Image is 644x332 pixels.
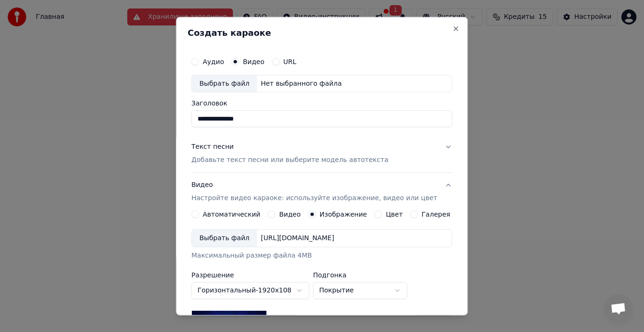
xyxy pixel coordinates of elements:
label: Видео [279,211,301,218]
div: Максимальный размер файла 4MB [191,251,452,260]
div: Выбрать файл [192,230,257,247]
div: Выбрать файл [192,75,257,92]
label: Автоматический [203,211,260,218]
div: Текст песни [191,142,234,152]
label: Цвет [386,211,403,218]
label: Аудио [203,58,224,65]
label: Изображение [320,211,367,218]
h2: Создать караоке [188,28,456,37]
button: ВидеоНастройте видео караоке: используйте изображение, видео или цвет [191,173,452,211]
label: Заголовок [191,100,452,106]
p: Добавьте текст песни или выберите модель автотекста [191,155,388,165]
label: Подгонка [313,272,407,278]
div: Нет выбранного файла [257,79,346,88]
div: Видео [191,180,437,203]
label: URL [283,58,297,65]
div: [URL][DOMAIN_NAME] [257,234,338,243]
label: Видео [243,58,264,65]
label: Разрешение [191,272,309,278]
p: Настройте видео караоке: используйте изображение, видео или цвет [191,194,437,203]
label: Галерея [422,211,451,218]
button: Текст песниДобавьте текст песни или выберите модель автотекста [191,135,452,172]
